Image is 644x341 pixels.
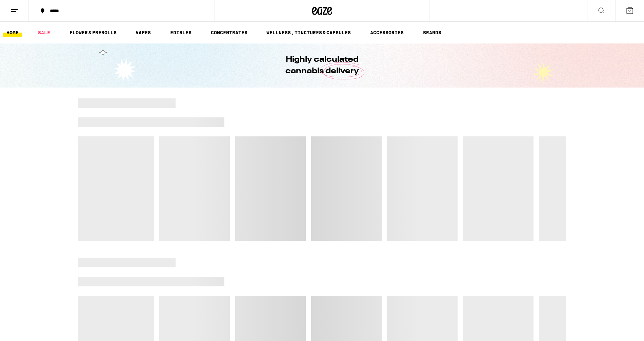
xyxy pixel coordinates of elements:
a: SALE [35,29,54,37]
a: BRANDS [420,29,445,37]
h1: Highly calculated cannabis delivery [266,54,378,77]
a: CONCENTRATES [207,29,251,37]
a: EDIBLES [167,29,195,37]
a: HOME [3,29,22,37]
a: FLOWER & PREROLLS [66,29,120,37]
a: VAPES [132,29,154,37]
a: WELLNESS, TINCTURES & CAPSULES [263,29,354,37]
a: ACCESSORIES [367,29,407,37]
